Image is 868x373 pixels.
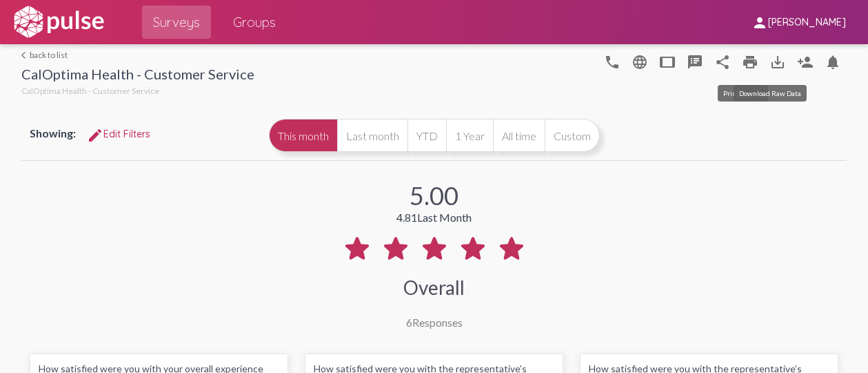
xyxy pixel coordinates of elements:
[403,276,465,299] div: Overall
[21,86,159,96] span: CalOptima Health - Customer Service
[687,54,703,70] mat-icon: speaker_notes
[493,119,545,152] button: All time
[825,54,841,70] mat-icon: Bell
[396,211,472,224] div: 4.81
[87,127,103,144] mat-icon: Edit Filters
[407,119,446,152] button: YTD
[709,48,736,75] button: Share
[87,128,150,140] span: Edit Filters
[681,48,709,75] button: speaker_notes
[740,9,857,35] button: [PERSON_NAME]
[742,54,758,70] mat-icon: print
[769,54,786,70] mat-icon: Download
[233,10,276,35] span: Groups
[21,51,30,59] mat-icon: arrow_back_ios
[819,48,847,75] button: Bell
[626,48,654,75] button: language
[604,54,620,70] mat-icon: language
[791,48,819,75] button: Person
[417,211,472,224] span: Last Month
[76,122,161,146] button: Edit FiltersEdit Filters
[768,17,846,29] span: [PERSON_NAME]
[714,54,731,70] mat-icon: Share
[406,316,412,329] span: 6
[21,66,254,86] div: CalOptima Health - Customer Service
[11,5,106,39] img: white-logo.svg
[142,6,211,39] a: Surveys
[269,119,337,152] button: This month
[153,10,200,35] span: Surveys
[659,54,676,70] mat-icon: tablet
[545,119,600,152] button: Custom
[751,15,768,31] mat-icon: person
[337,119,407,152] button: Last month
[764,48,791,75] button: Download
[406,316,463,329] div: Responses
[598,48,626,75] button: language
[632,54,648,70] mat-icon: language
[797,54,814,70] mat-icon: Person
[736,48,764,75] a: print
[30,126,76,140] span: Showing:
[446,119,493,152] button: 1 Year
[21,50,254,60] a: back to list
[654,48,681,75] button: tablet
[410,180,458,211] div: 5.00
[222,6,287,39] a: Groups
